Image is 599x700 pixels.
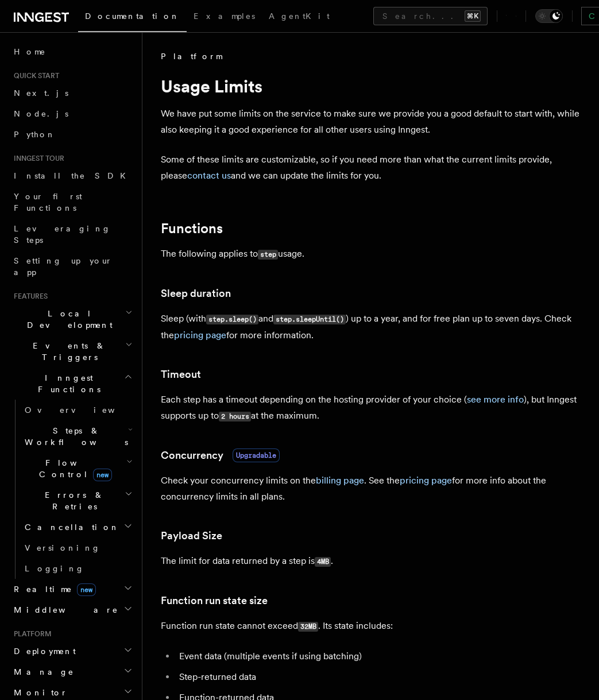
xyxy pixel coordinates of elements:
[20,420,135,453] button: Steps & Workflows
[20,489,125,512] span: Errors & Retries
[161,285,231,301] a: Sleep duration
[9,604,118,616] span: Middleware
[187,170,231,181] a: contact us
[9,368,135,400] button: Inngest Functions
[467,394,524,405] a: see more info
[14,171,133,180] span: Install the SDK
[9,641,135,662] button: Deployment
[9,600,135,620] button: Middleware
[161,473,581,505] p: Check your concurrency limits on the . See the for more info about the concurrency limits in all ...
[20,453,135,485] button: Flow Controlnew
[9,335,135,368] button: Events & Triggers
[161,366,201,382] a: Timeout
[9,303,135,335] button: Local Development
[161,553,581,570] p: The limit for data returned by a step is .
[20,517,135,537] button: Cancellation
[174,330,226,341] a: pricing page
[161,392,581,424] p: Each step has a timeout depending on the hosting provider of your choice ( ), but Inngest support...
[9,186,135,218] a: Your first Functions
[176,648,581,664] li: Event data (multiple events if using batching)
[9,372,124,395] span: Inngest Functions
[206,315,258,324] code: step.sleep()
[161,593,268,609] a: Function run state size
[9,124,135,145] a: Python
[9,662,135,682] button: Manage
[9,645,76,657] span: Deployment
[9,250,135,283] a: Setting up your app
[20,521,119,533] span: Cancellation
[14,109,68,118] span: Node.js
[161,152,581,184] p: Some of these limits are customizable, so if you need more than what the current limits provide, ...
[465,10,481,22] kbd: ⌘K
[219,412,251,421] code: 2 hours
[9,165,135,186] a: Install the SDK
[20,485,135,517] button: Errors & Retries
[9,583,96,595] span: Realtime
[14,224,111,245] span: Leveraging Steps
[14,88,68,98] span: Next.js
[161,447,280,463] a: ConcurrencyUpgradable
[194,11,255,21] span: Examples
[14,256,113,277] span: Setting up your app
[298,622,318,632] code: 32MB
[20,537,135,558] a: Versioning
[20,457,126,480] span: Flow Control
[161,106,581,138] p: We have put some limits on the service to make sure we provide you a good default to start with, ...
[93,469,112,481] span: new
[187,3,262,31] a: Examples
[14,46,46,57] span: Home
[161,528,222,544] a: Payload Size
[14,130,56,139] span: Python
[9,687,68,698] span: Monitor
[9,103,135,124] a: Node.js
[9,340,125,363] span: Events & Triggers
[161,618,581,635] p: Function run state cannot exceed . Its state includes:
[20,558,135,579] a: Logging
[9,41,135,62] a: Home
[9,292,48,301] span: Features
[9,579,135,600] button: Realtimenew
[316,475,364,486] a: billing page
[269,11,330,21] span: AgentKit
[9,154,64,163] span: Inngest tour
[161,76,581,96] h1: Usage Limits
[78,3,187,32] a: Documentation
[161,311,581,343] p: Sleep (with and ) up to a year, and for free plan up to seven days. Check the for more information.
[233,448,280,462] span: Upgradable
[9,83,135,103] a: Next.js
[14,192,82,212] span: Your first Functions
[77,583,96,596] span: new
[258,250,278,260] code: step
[20,425,128,448] span: Steps & Workflows
[20,400,135,420] a: Overview
[273,315,346,324] code: step.sleepUntil()
[85,11,180,21] span: Documentation
[400,475,452,486] a: pricing page
[25,564,84,573] span: Logging
[9,218,135,250] a: Leveraging Steps
[161,221,223,237] a: Functions
[9,308,125,331] span: Local Development
[262,3,337,31] a: AgentKit
[373,7,488,25] button: Search...⌘K
[25,405,143,415] span: Overview
[9,629,52,639] span: Platform
[9,71,59,80] span: Quick start
[161,51,222,62] span: Platform
[9,666,74,678] span: Manage
[315,557,331,567] code: 4MB
[9,400,135,579] div: Inngest Functions
[176,669,581,685] li: Step-returned data
[535,9,563,23] button: Toggle dark mode
[25,543,101,552] span: Versioning
[161,246,581,262] p: The following applies to usage.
